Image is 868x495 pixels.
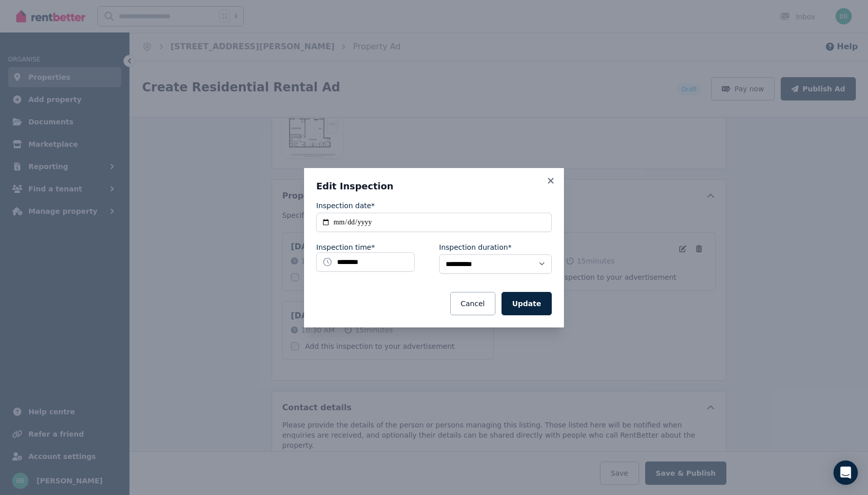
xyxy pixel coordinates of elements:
[316,180,552,192] h3: Edit Inspection
[833,460,858,485] div: Open Intercom Messenger
[316,242,375,252] label: Inspection time*
[450,292,495,315] button: Cancel
[316,201,375,211] label: Inspection date*
[439,242,512,252] label: Inspection duration*
[502,292,552,315] button: Update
